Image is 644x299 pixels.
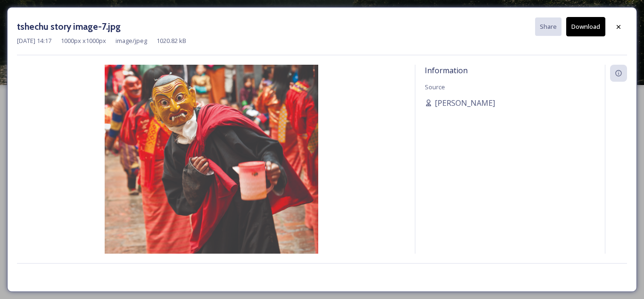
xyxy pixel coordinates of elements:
[61,36,106,45] span: 1000 px x 1000 px
[566,17,605,36] button: Download
[435,97,495,109] span: [PERSON_NAME]
[17,36,51,45] span: [DATE] 14:17
[425,83,445,91] span: Source
[425,65,468,76] span: Information
[17,20,121,34] h3: tshechu story image-7.jpg
[116,36,147,45] span: image/jpeg
[535,17,561,36] button: Share
[157,36,186,45] span: 1020.82 kB
[17,65,405,279] img: tshechu%20story%20image-7.jpg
